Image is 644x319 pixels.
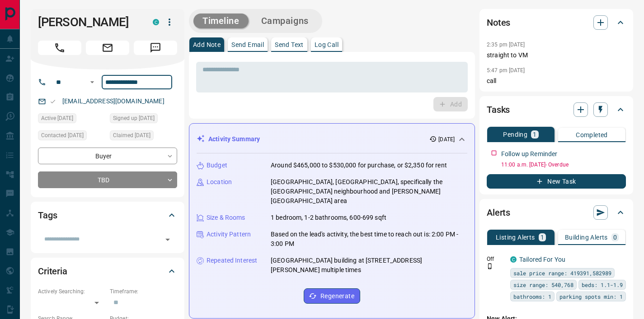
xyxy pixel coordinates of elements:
[487,174,626,189] button: New Task
[161,233,174,246] button: Open
[275,42,304,48] p: Send Text
[197,131,467,148] div: Activity Summary[DATE]
[438,135,455,143] p: [DATE]
[86,41,129,55] span: Email
[207,213,245,222] p: Size & Rooms
[50,98,56,105] svg: Email Valid
[496,234,535,240] p: Listing Alerts
[110,287,177,296] p: Timeframe:
[487,76,626,86] p: call
[533,131,536,138] p: 1
[487,42,525,48] p: 2:35 pm [DATE]
[110,130,177,143] div: Wed Sep 03 2025
[487,12,626,33] div: Notes
[271,161,447,170] p: Around $465,000 to $530,000 for purchase, or $2,350 for rent
[193,14,249,28] button: Timeline
[271,177,467,206] p: [GEOGRAPHIC_DATA], [GEOGRAPHIC_DATA], specifically the [GEOGRAPHIC_DATA] neighbourhood and [PERSO...
[207,230,251,239] p: Activity Pattern
[510,256,517,263] div: condos.ca
[153,19,159,25] div: condos.ca
[487,255,505,263] p: Off
[207,161,227,170] p: Budget
[513,280,573,289] span: size range: 540,768
[38,208,57,222] h2: Tags
[38,113,105,126] div: Wed Sep 03 2025
[62,97,165,105] a: [EMAIL_ADDRESS][DOMAIN_NAME]
[193,42,221,48] p: Add Note
[207,177,232,187] p: Location
[487,205,510,220] h2: Alerts
[41,131,84,140] span: Contacted [DATE]
[38,287,105,296] p: Actively Searching:
[38,204,177,226] div: Tags
[38,130,105,143] div: Wed Sep 03 2025
[315,42,338,48] p: Log Call
[501,149,557,159] p: Follow up Reminder
[271,213,386,222] p: 1 bedroom, 1-2 bathrooms, 600-699 sqft
[487,263,493,269] svg: Push Notification Only
[231,42,264,48] p: Send Email
[87,77,98,88] button: Open
[613,234,617,240] p: 0
[208,134,260,144] p: Activity Summary
[487,102,510,117] h2: Tasks
[513,292,551,301] span: bathrooms: 1
[113,131,150,140] span: Claimed [DATE]
[110,113,177,126] div: Wed Sep 03 2025
[565,234,608,240] p: Building Alerts
[487,202,626,223] div: Alerts
[487,67,525,74] p: 5:47 pm [DATE]
[519,256,565,263] a: Tailored For You
[38,264,67,278] h2: Criteria
[113,114,155,123] span: Signed up [DATE]
[487,51,626,60] p: straight to VM
[134,41,177,55] span: Message
[559,292,623,301] span: parking spots min: 1
[541,234,544,240] p: 1
[487,99,626,120] div: Tasks
[576,132,608,138] p: Completed
[38,15,139,29] h1: [PERSON_NAME]
[41,114,73,123] span: Active [DATE]
[503,131,527,138] p: Pending
[38,148,177,164] div: Buyer
[38,171,177,188] div: TBD
[582,280,623,289] span: beds: 1.1-1.9
[38,260,177,282] div: Criteria
[252,14,318,28] button: Campaigns
[513,268,611,277] span: sale price range: 419391,582989
[38,41,81,55] span: Call
[487,15,510,30] h2: Notes
[271,230,467,249] p: Based on the lead's activity, the best time to reach out is: 2:00 PM - 3:00 PM
[501,161,626,169] p: 11:00 a.m. [DATE] - Overdue
[271,256,467,275] p: [GEOGRAPHIC_DATA] building at [STREET_ADDRESS][PERSON_NAME] multiple times
[304,288,360,304] button: Regenerate
[207,256,257,265] p: Repeated Interest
